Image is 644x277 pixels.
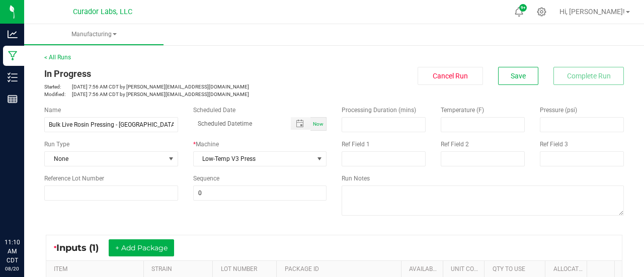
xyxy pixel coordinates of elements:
span: Run Notes [342,175,370,182]
span: Temperature (F) [441,107,484,114]
span: Save [511,72,526,80]
a: Sortable [595,265,611,273]
span: Now [313,121,324,127]
span: Reference Lot Number [44,175,104,182]
span: Pressure (psi) [540,107,577,114]
span: Ref Field 1 [342,141,370,148]
a: LOT NUMBERSortable [221,265,273,273]
iframe: Resource center [10,197,40,227]
a: PACKAGE IDSortable [285,265,397,273]
span: Modified: [44,90,72,98]
inline-svg: Inventory [8,72,18,82]
inline-svg: Analytics [8,29,18,39]
input: Scheduled Datetime [193,117,281,130]
p: [DATE] 7:56 AM CDT by [PERSON_NAME][EMAIL_ADDRESS][DOMAIN_NAME] [44,83,327,90]
span: Run Type [44,140,69,149]
a: < All Runs [44,54,71,61]
a: QTY TO USESortable [493,265,542,273]
p: 11:10 AM CDT [5,238,20,265]
span: Hi, [PERSON_NAME]! [559,8,625,16]
p: [DATE] 7:56 AM CDT by [PERSON_NAME][EMAIL_ADDRESS][DOMAIN_NAME] [44,90,327,98]
button: Complete Run [553,67,624,85]
span: None [45,152,165,166]
button: + Add Package [109,239,174,256]
div: In Progress [44,67,327,80]
button: Cancel Run [418,67,483,85]
a: Manufacturing [24,24,164,45]
span: Processing Duration (mins) [342,107,416,114]
span: Complete Run [567,72,611,80]
span: 9+ [521,6,525,10]
span: Ref Field 3 [540,141,568,148]
a: Allocated CostSortable [553,265,583,273]
a: Unit CostSortable [451,265,480,273]
span: Inputs (1) [56,242,109,253]
span: Toggle popup [291,117,310,130]
span: Manufacturing [24,30,164,39]
div: Manage settings [535,7,548,17]
span: Ref Field 2 [441,141,469,148]
inline-svg: Reports [8,94,18,104]
span: Low-Temp V3 Press [194,152,314,166]
a: STRAINSortable [151,265,209,273]
span: Scheduled Date [193,107,235,114]
span: Curador Labs, LLC [73,8,132,16]
a: AVAILABLESortable [409,265,439,273]
span: Sequence [193,175,219,182]
p: 08/20 [5,265,20,272]
span: Cancel Run [433,72,468,80]
iframe: Resource center unread badge [30,195,42,207]
inline-svg: Manufacturing [8,51,18,61]
span: Name [44,107,61,114]
button: Save [498,67,538,85]
span: Machine [196,141,219,148]
a: ITEMSortable [54,265,139,273]
span: Started: [44,83,72,90]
